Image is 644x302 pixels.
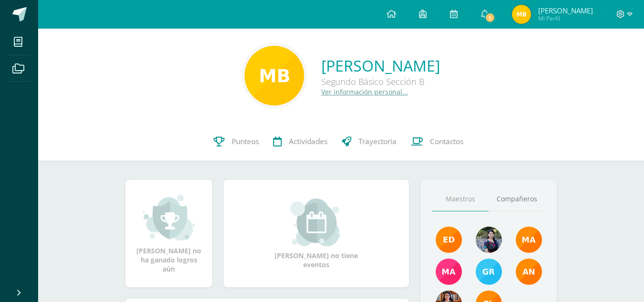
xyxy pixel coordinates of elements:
div: [PERSON_NAME] no ha ganado logros aún [135,194,203,273]
a: Contactos [404,123,470,161]
a: Maestros [432,187,489,211]
span: Mi Perfil [538,14,593,22]
img: b7ce7144501556953be3fc0a459761b8.png [476,259,502,285]
img: event_small.png [290,198,342,246]
img: 26061c1d337d81e500429b07f6c0333b.png [245,46,304,105]
a: Punteos [206,123,266,161]
span: [PERSON_NAME] [538,6,593,15]
img: 560278503d4ca08c21e9c7cd40ba0529.png [516,227,542,253]
img: a348d660b2b29c2c864a8732de45c20a.png [516,259,542,285]
span: Punteos [232,136,259,146]
img: 3a073216c50c96f224bedad1a48f0cb7.png [512,5,531,24]
span: Trayectoria [358,136,397,146]
img: 7766054b1332a6085c7723d22614d631.png [436,259,462,285]
div: [PERSON_NAME] no tiene eventos [269,198,364,269]
img: achievement_small.png [143,194,195,241]
a: Compañeros [489,187,545,211]
a: [PERSON_NAME] [321,55,440,76]
span: Actividades [289,136,327,146]
div: Segundo Básico Sección B [321,76,440,87]
a: Trayectoria [335,123,404,161]
span: 1 [485,12,495,23]
a: Ver información personal... [321,87,408,96]
img: 9b17679b4520195df407efdfd7b84603.png [476,227,502,253]
span: Contactos [430,136,463,146]
a: Actividades [266,123,335,161]
img: f40e456500941b1b33f0807dd74ea5cf.png [436,227,462,253]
